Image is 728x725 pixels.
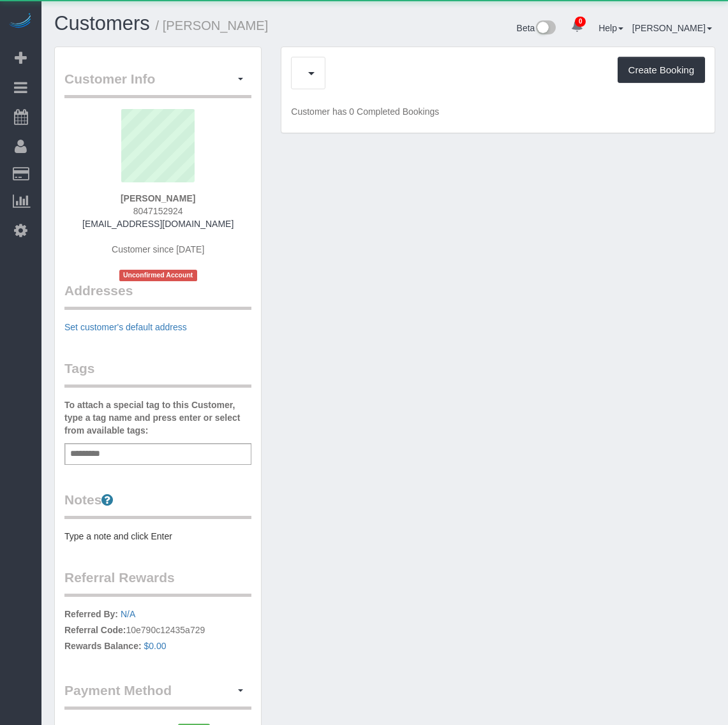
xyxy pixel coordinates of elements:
[618,57,705,84] button: Create Booking
[112,244,204,254] span: Customer since [DATE]
[64,359,251,388] legend: Tags
[64,681,251,710] legend: Payment Method
[54,12,150,34] a: Customers
[64,608,118,620] label: Referred By:
[8,13,33,31] img: Automaid Logo
[535,20,556,37] img: New interface
[64,399,251,437] label: To attach a special tag to this Customer, type a tag name and press enter or select from availabl...
[64,530,251,543] pre: Type a note and click Enter
[64,624,126,636] label: Referral Code:
[144,641,167,651] a: $0.00
[632,23,712,33] a: [PERSON_NAME]
[64,608,251,655] p: 10e790c12435a729
[565,13,590,41] a: 0
[64,322,187,332] a: Set customer's default address
[82,219,234,229] a: [EMAIL_ADDRESS][DOMAIN_NAME]
[119,270,197,281] span: Unconfirmed Account
[291,105,705,118] p: Customer has 0 Completed Bookings
[156,18,269,33] small: / [PERSON_NAME]
[64,568,251,597] legend: Referral Rewards
[64,640,142,652] label: Rewards Balance:
[133,206,183,216] span: 8047152924
[575,17,586,27] span: 0
[121,609,135,619] a: N/A
[121,193,195,203] strong: [PERSON_NAME]
[64,70,251,98] legend: Customer Info
[64,490,251,519] legend: Notes
[517,23,556,33] a: Beta
[598,23,623,33] a: Help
